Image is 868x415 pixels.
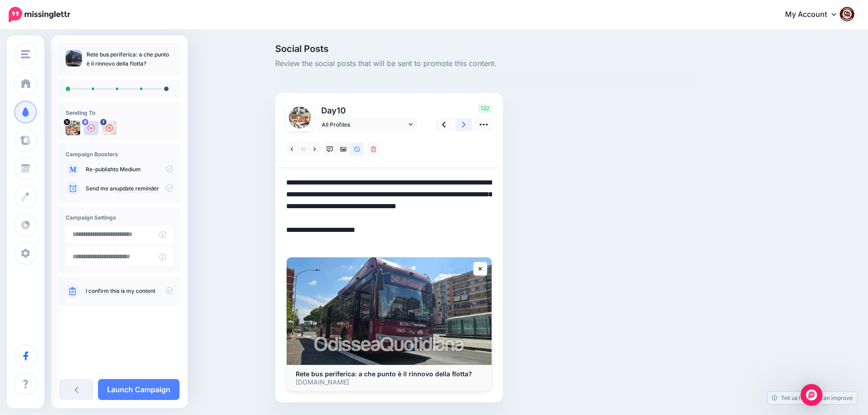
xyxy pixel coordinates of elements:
a: My Account [776,4,854,26]
a: update reminder [116,185,159,192]
span: Social Posts [275,44,698,53]
p: Day [317,104,419,117]
p: Rete bus periferica: a che punto è il rinnovo della flotta? [87,50,173,68]
div: Open Intercom Messenger [801,384,822,406]
img: uTTNWBrh-84924.jpeg [66,121,80,135]
span: Review the social posts that will be sent to promote this content. [275,58,698,70]
span: All Profiles [322,120,406,129]
img: uTTNWBrh-84924.jpeg [289,107,311,128]
img: Missinglettr [9,7,70,22]
a: I confirm this is my content [86,287,155,295]
img: Rete bus periferica: a che punto è il rinnovo della flotta? [287,257,492,365]
b: Rete bus periferica: a che punto è il rinnovo della flotta? [296,370,472,378]
img: menu.png [21,50,30,58]
img: 463453305_2684324355074873_6393692129472495966_n-bsa154739.jpg [102,121,117,135]
p: Send me an [86,184,173,193]
p: [DOMAIN_NAME] [296,378,483,386]
p: to Medium [86,165,173,174]
a: Tell us how we can improve [767,392,857,404]
span: 10 [337,106,346,115]
a: All Profiles [317,118,417,131]
a: Re-publish [86,166,113,173]
span: 122 [478,104,492,113]
img: b07677c5cdc5b1240d6bc2994bdf2945_thumb.jpg [66,50,82,67]
h4: Campaign Boosters [66,151,173,158]
img: user_default_image.png [84,121,98,135]
h4: Campaign Settings [66,214,173,221]
h4: Sending To [66,109,173,116]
